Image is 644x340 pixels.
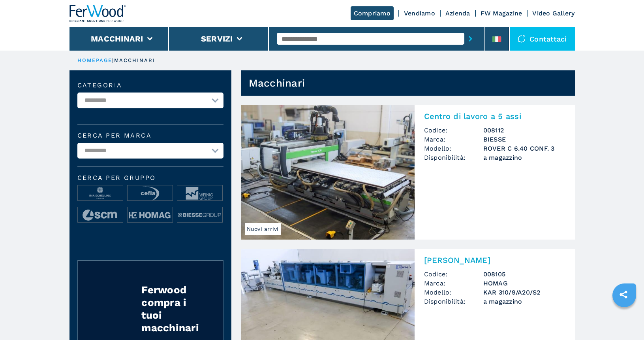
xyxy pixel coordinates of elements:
[77,82,223,89] label: Categoria
[424,126,483,135] span: Codice:
[128,207,173,223] img: image
[77,57,113,63] a: HOMEPAGE
[77,132,223,139] label: Cerca per marca
[201,34,233,43] button: Servizi
[78,207,123,223] img: image
[424,288,483,297] span: Modello:
[445,9,470,17] a: Azienda
[112,57,114,63] span: |
[483,270,565,279] h3: 008105
[177,185,222,201] img: image
[249,77,305,89] h1: Macchinari
[483,279,565,288] h3: HOMAG
[424,144,483,153] span: Modello:
[177,207,222,223] img: image
[78,185,123,201] img: image
[532,9,575,17] a: Video Gallery
[424,111,565,121] h2: Centro di lavoro a 5 assi
[614,285,633,304] a: sharethis
[424,279,483,288] span: Marca:
[245,223,281,235] span: Nuovi arrivi
[77,175,223,181] span: Cerca per Gruppo
[424,153,483,162] span: Disponibilità:
[241,105,575,240] a: Centro di lavoro a 5 assi BIESSE ROVER C 6.40 CONF. 3Nuovi arriviCentro di lavoro a 5 assiCodice:...
[483,297,565,306] span: a magazzino
[518,35,526,43] img: Contattaci
[610,304,638,334] iframe: Chat
[114,57,156,64] p: macchinari
[481,9,522,17] a: FW Magazine
[424,255,565,265] h2: [PERSON_NAME]
[483,126,565,135] h3: 008112
[483,288,565,297] h3: KAR 310/9/A20/S2
[69,5,126,22] img: Ferwood
[351,6,394,20] a: Compriamo
[510,27,575,51] div: Contattaci
[424,270,483,279] span: Codice:
[464,30,477,48] button: submit-button
[483,135,565,144] h3: BIESSE
[91,34,143,43] button: Macchinari
[404,9,435,17] a: Vendiamo
[424,135,483,144] span: Marca:
[128,185,173,201] img: image
[483,144,565,153] h3: ROVER C 6.40 CONF. 3
[483,153,565,162] span: a magazzino
[424,297,483,306] span: Disponibilità:
[141,283,207,334] div: Ferwood compra i tuoi macchinari
[241,105,415,240] img: Centro di lavoro a 5 assi BIESSE ROVER C 6.40 CONF. 3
